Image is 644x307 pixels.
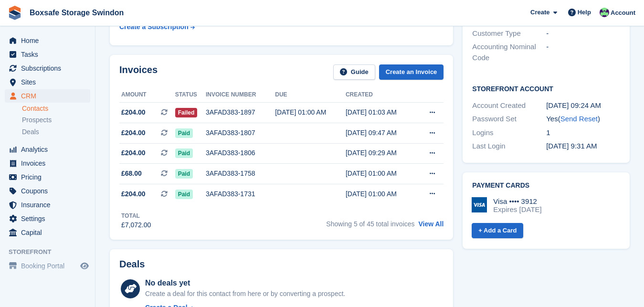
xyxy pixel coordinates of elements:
a: View All [418,220,443,228]
a: menu [5,48,90,61]
div: Password Set [472,114,546,125]
span: Home [21,34,78,47]
span: Sites [21,75,78,89]
span: CRM [21,89,78,103]
div: [DATE] 01:00 AM [346,169,416,179]
span: Insurance [21,198,78,212]
div: No deals yet [145,277,345,289]
div: Customer Type [472,28,546,39]
span: Prospects [22,116,52,125]
div: 3AFAD383-1731 [206,189,275,199]
span: Deals [22,127,39,137]
span: Coupons [21,184,78,198]
a: Prospects [22,115,90,125]
a: menu [5,184,90,198]
div: Account Created [472,100,546,111]
div: 3AFAD383-1807 [206,128,275,138]
h2: Storefront Account [472,84,620,93]
a: Send Reset [560,115,598,123]
a: menu [5,62,90,75]
a: Deals [22,127,90,137]
a: menu [5,198,90,212]
div: Expires [DATE] [493,205,541,214]
a: menu [5,259,90,273]
img: Visa Logo [472,197,487,212]
a: menu [5,170,90,184]
span: Failed [175,108,198,117]
div: [DATE] 01:03 AM [346,107,416,117]
div: Total [121,212,151,220]
a: menu [5,212,90,225]
span: Paid [175,148,193,158]
a: Contacts [22,104,90,113]
th: Created [346,87,416,103]
time: 2024-09-30 08:31:06 UTC [546,142,597,150]
div: Last Login [472,141,546,152]
div: [DATE] 01:00 AM [346,189,416,199]
div: 3AFAD383-1897 [206,107,275,117]
a: Guide [333,64,375,80]
span: Showing 5 of 45 total invoices [326,220,414,228]
h2: Payment cards [472,182,620,190]
span: Help [578,8,591,17]
h2: Deals [119,259,145,270]
span: £204.00 [121,189,146,199]
div: Create a Subscription [119,22,189,32]
th: Amount [119,87,175,103]
div: Yes [546,114,620,125]
div: Create a deal for this contact from here or by converting a prospect. [145,289,345,299]
span: Create [530,8,549,17]
a: + Add a Card [472,223,523,239]
img: Kim Virabi [600,8,609,17]
span: Paid [175,169,193,179]
div: Accounting Nominal Code [472,42,546,63]
div: [DATE] 09:29 AM [346,148,416,158]
a: menu [5,143,90,156]
span: Paid [175,128,193,138]
span: Paid [175,190,193,199]
div: [DATE] 09:47 AM [346,128,416,138]
span: Account [611,8,635,18]
span: Tasks [21,48,78,61]
span: Analytics [21,143,78,156]
div: [DATE] 01:00 AM [275,107,346,117]
img: stora-icon-8386f47178a22dfd0bd8f6a31ec36ba5ce8667c1dd55bd0f319d3a0aa187defe.svg [8,6,22,20]
span: £68.00 [121,169,142,179]
h2: Invoices [119,64,158,80]
div: Visa •••• 3912 [493,197,541,206]
th: Invoice number [206,87,275,103]
a: Boxsafe Storage Swindon [26,5,127,21]
div: 1 [546,127,620,138]
a: menu [5,226,90,239]
div: 3AFAD383-1758 [206,169,275,179]
div: 3AFAD383-1806 [206,148,275,158]
span: Storefront [9,247,95,257]
span: Invoices [21,157,78,170]
th: Status [175,87,206,103]
a: Create a Subscription [119,18,195,36]
a: menu [5,34,90,47]
span: Subscriptions [21,62,78,75]
span: Pricing [21,170,78,184]
div: £7,072.00 [121,220,151,230]
span: Settings [21,212,78,225]
span: £204.00 [121,107,146,117]
span: £204.00 [121,148,146,158]
a: menu [5,89,90,103]
span: £204.00 [121,128,146,138]
a: menu [5,75,90,89]
a: menu [5,157,90,170]
div: [DATE] 09:24 AM [546,100,620,111]
div: Logins [472,127,546,138]
span: Booking Portal [21,259,78,273]
div: - [546,28,620,39]
a: Preview store [79,260,90,272]
a: Create an Invoice [379,64,444,80]
span: ( ) [558,115,600,123]
th: Due [275,87,346,103]
div: - [546,42,620,63]
span: Capital [21,226,78,239]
